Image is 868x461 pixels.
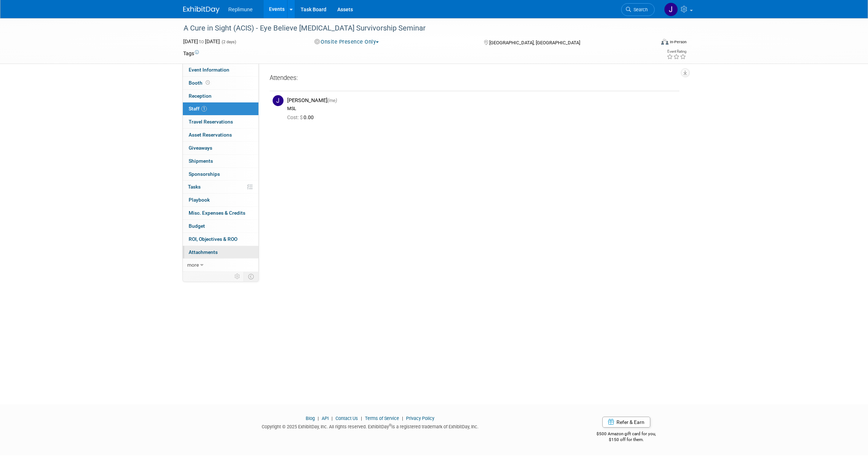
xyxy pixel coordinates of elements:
[365,416,399,421] a: Terms of Service
[183,6,220,13] img: ExhibitDay
[188,184,201,190] span: Tasks
[287,106,676,112] div: MSL
[183,233,258,246] a: ROI, Objectives & ROO
[489,40,580,45] span: [GEOGRAPHIC_DATA], [GEOGRAPHIC_DATA]
[316,416,321,421] span: |
[400,416,405,421] span: |
[664,3,678,16] img: Joie Bernard
[612,38,687,49] div: Event Format
[221,40,236,44] span: (2 days)
[335,416,358,421] a: Contact Us
[327,98,337,103] span: (me)
[189,249,218,255] span: Attachments
[183,64,258,76] a: Event Information
[187,262,199,268] span: more
[189,67,229,73] span: Event Information
[183,246,258,259] a: Attachments
[189,197,210,203] span: Playbook
[631,7,648,12] span: Search
[204,80,211,85] span: Booth not reserved yet
[273,95,284,106] img: J.jpg
[287,114,304,120] span: Cost: $
[287,97,676,104] div: [PERSON_NAME]
[287,114,317,120] span: 0.00
[189,93,212,99] span: Reception
[183,90,258,102] a: Reception
[189,119,233,125] span: Travel Reservations
[270,74,679,83] div: Attendees:
[183,207,258,219] a: Misc. Expenses & Credits
[189,106,207,112] span: Staff
[183,181,258,193] a: Tasks
[306,416,315,421] a: Blog
[183,50,199,57] td: Tags
[183,129,258,141] a: Asset Reservations
[189,145,212,151] span: Giveaways
[183,168,258,181] a: Sponsorships
[568,426,685,443] div: $500 Amazon gift card for you,
[231,272,244,281] td: Personalize Event Tab Strip
[406,416,434,421] a: Privacy Policy
[189,158,213,164] span: Shipments
[198,39,205,44] span: to
[312,38,382,46] button: Onsite Presence Only
[359,416,364,421] span: |
[330,416,334,421] span: |
[183,422,557,430] div: Copyright © 2025 ExhibitDay, Inc. All rights reserved. ExhibitDay is a registered trademark of Ex...
[189,171,220,177] span: Sponsorships
[568,437,685,443] div: $150 off for them.
[189,236,237,242] span: ROI, Objectives & ROO
[183,259,258,271] a: more
[661,39,668,45] img: Format-Inperson.png
[244,272,259,281] td: Toggle Event Tabs
[602,417,650,428] a: Refer & Earn
[322,416,329,421] a: API
[389,423,391,427] sup: ®
[667,50,686,53] div: Event Rating
[183,142,258,154] a: Giveaways
[201,106,207,112] span: 1
[181,22,644,35] div: A Cure in Sight (ACIS) - Eye Believe [MEDICAL_DATA] Survivorship Seminar
[183,220,258,232] a: Budget
[183,155,258,167] a: Shipments
[183,194,258,206] a: Playbook
[183,116,258,128] a: Travel Reservations
[228,7,253,12] span: Replimune
[189,223,205,229] span: Budget
[670,39,687,45] div: In-Person
[183,39,220,44] span: [DATE] [DATE]
[183,102,258,115] a: Staff1
[183,77,258,89] a: Booth
[189,210,245,216] span: Misc. Expenses & Credits
[189,132,232,138] span: Asset Reservations
[189,80,211,86] span: Booth
[621,3,655,16] a: Search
